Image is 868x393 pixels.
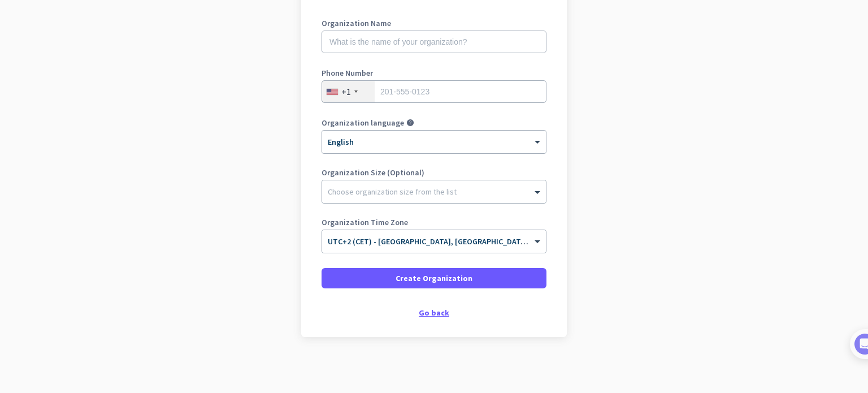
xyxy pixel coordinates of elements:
label: Organization Size (Optional) [322,169,546,176]
button: Create Organization [322,268,546,288]
i: help [406,119,414,127]
label: Organization Time Zone [322,218,546,226]
span: Create Organization [396,273,472,284]
label: Phone Number [322,69,546,77]
input: What is the name of your organization? [322,31,546,53]
label: Organization Name [322,19,546,27]
input: 201-555-0123 [322,80,546,103]
label: Organization language [322,119,404,127]
div: +1 [341,86,351,97]
div: Go back [322,309,546,317]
